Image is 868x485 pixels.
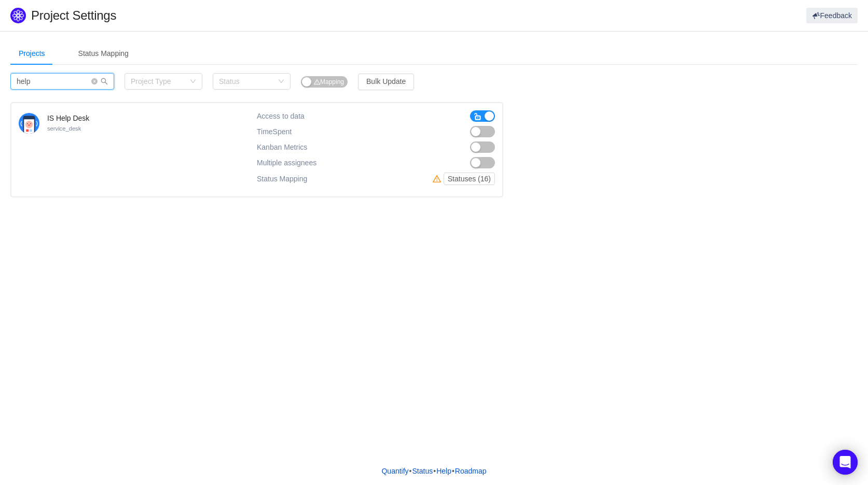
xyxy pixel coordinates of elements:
[381,463,409,479] a: Quantify
[91,78,98,84] i: icon: close-circle
[257,143,307,151] span: Kanban Metrics
[70,42,137,65] div: Status Mapping
[433,175,444,183] i: icon: warning
[257,159,316,167] span: Multiple assignees
[436,463,452,479] a: Help
[412,463,434,479] a: Status
[358,74,414,90] button: Bulk Update
[257,110,305,122] div: Access to data
[433,467,436,475] span: •
[31,8,519,23] h1: Project Settings
[19,113,39,134] img: 10410
[257,127,292,136] span: TimeSpent
[47,113,89,123] h4: IS Help Desk
[806,8,858,23] button: Feedback
[101,78,108,85] i: icon: search
[833,450,858,475] div: Open Intercom Messenger
[444,173,495,185] button: Statuses (16)
[314,79,320,85] i: icon: warning
[454,463,487,479] a: Roadmap
[10,42,53,65] div: Projects
[131,76,185,87] div: Project Type
[278,78,284,85] i: icon: down
[10,8,26,23] img: Quantify
[219,76,273,87] div: Status
[190,78,196,85] i: icon: down
[10,73,114,90] input: Project name
[47,125,81,132] small: service_desk
[257,173,307,185] div: Status Mapping
[314,78,344,85] span: Mapping
[409,467,412,475] span: •
[452,467,454,475] span: •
